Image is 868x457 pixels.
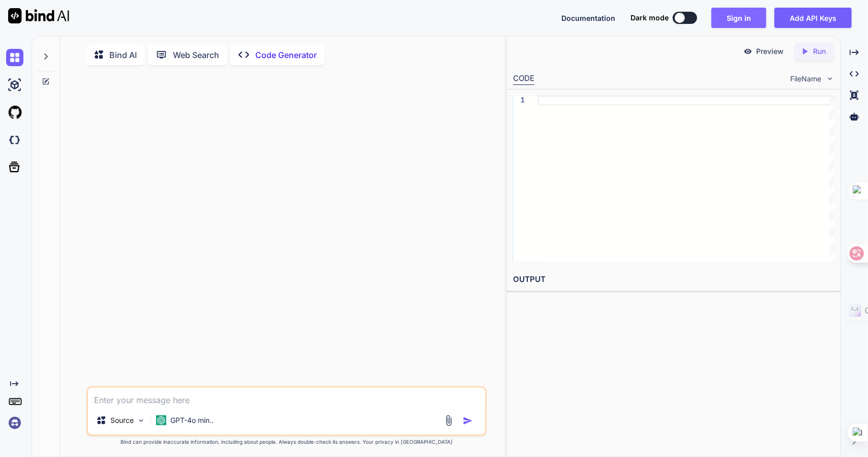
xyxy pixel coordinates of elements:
[170,415,214,425] p: GPT-4o min..
[463,416,473,426] img: icon
[513,96,525,105] div: 1
[6,76,23,94] img: ai-studio
[6,104,23,121] img: githubLight
[110,415,134,425] p: Source
[173,49,219,61] p: Web Search
[86,438,487,446] p: Bind can provide inaccurate information, including about people. Always double-check its answers....
[791,74,822,84] span: FileName
[631,13,669,23] span: Dark mode
[8,8,69,23] img: Bind AI
[6,414,23,432] img: signin
[711,8,766,28] button: Sign in
[156,415,166,425] img: GPT-4o mini
[561,13,615,23] button: Documentation
[137,416,145,425] img: Pick Models
[561,14,615,22] span: Documentation
[507,268,841,292] h2: OUTPUT
[443,415,455,426] img: attachment
[513,73,534,85] div: CODE
[826,74,834,83] img: chevron down
[6,131,23,149] img: darkCloudIdeIcon
[109,49,137,61] p: Bind AI
[757,46,784,56] p: Preview
[6,49,23,66] img: chat
[743,47,753,56] img: preview
[814,46,826,56] p: Run
[774,8,852,28] button: Add API Keys
[255,49,317,61] p: Code Generator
